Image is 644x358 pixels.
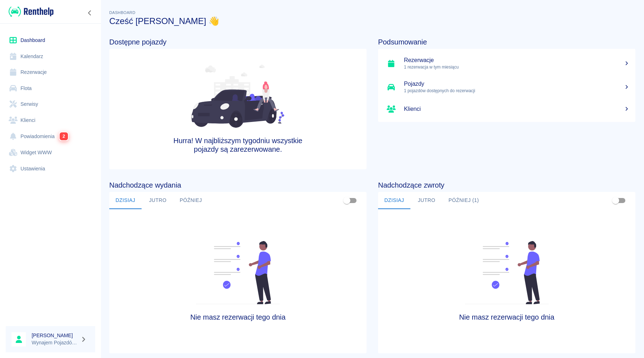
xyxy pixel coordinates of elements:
[404,88,630,94] p: 1 pojazdów dostępnych do rezerwacji
[378,52,635,75] a: Rezerwacje1 rezerwacja w tym miesiącu
[9,6,54,18] img: Renthelp logo
[378,99,635,119] a: Klienci
[142,192,174,209] button: Jutro
[6,6,54,18] a: Renthelp logo
[378,75,635,99] a: Pojazdy1 pojazdów dostępnych do rezerwacji
[142,313,335,321] h4: Nie masz rezerwacji tego dnia
[109,10,135,15] span: Dashboard
[410,192,443,209] button: Jutro
[6,145,95,161] a: Widget WWW
[404,80,630,88] h5: Pojazdy
[6,64,95,80] a: Rezerwacje
[6,32,95,48] a: Dashboard
[378,192,410,209] button: Dzisiaj
[109,181,367,189] h4: Nadchodzące wydania
[609,194,622,207] span: Pokaż przypisane tylko do mnie
[6,128,95,145] a: Powiadomienia2
[404,105,630,113] h5: Klienci
[32,339,78,347] p: Wynajem Pojazdów [PERSON_NAME]
[6,112,95,128] a: Klienci
[410,313,603,321] h4: Nie masz rezerwacji tego dnia
[161,136,315,154] h4: Hurra! W najbliższym tygodniu wszystkie pojazdy są zarezerwowane.
[6,48,95,65] a: Kalendarz
[340,194,354,207] span: Pokaż przypisane tylko do mnie
[378,38,635,46] h4: Podsumowanie
[6,96,95,112] a: Serwisy
[404,64,630,70] p: 1 rezerwacja w tym miesiącu
[6,161,95,177] a: Ustawienia
[109,192,142,209] button: Dzisiaj
[378,181,635,189] h4: Nadchodzące zwroty
[192,241,284,304] img: Fleet
[443,192,485,209] button: Później (1)
[6,80,95,96] a: Flota
[174,192,208,209] button: Później
[109,16,635,26] h3: Cześć [PERSON_NAME] 👋
[460,241,553,304] img: Fleet
[59,132,68,140] span: 2
[109,38,367,46] h4: Dostępne pojazdy
[84,8,95,18] button: Zwiń nawigację
[32,332,78,339] h6: [PERSON_NAME]
[404,57,630,64] h5: Rezerwacje
[192,65,284,128] img: Fleet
